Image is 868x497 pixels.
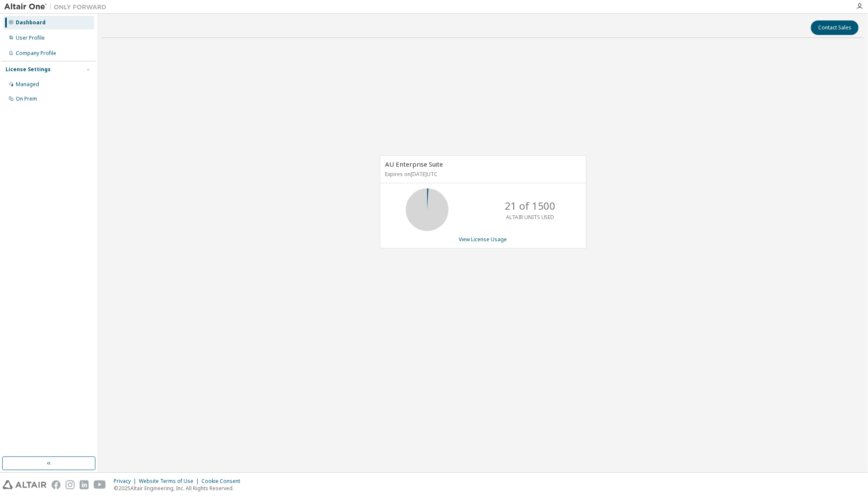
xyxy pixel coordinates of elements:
div: Managed [16,81,39,88]
img: instagram.svg [66,480,75,489]
div: Website Terms of Use [139,478,201,485]
p: Expires on [DATE] UTC [385,170,579,178]
p: © 2025 Altair Engineering, Inc. All Rights Reserved. [114,485,245,492]
img: altair_logo.svg [3,480,46,489]
div: On Prem [16,95,37,102]
div: Privacy [114,478,139,485]
div: Cookie Consent [201,478,245,485]
a: View License Usage [459,236,507,243]
span: AU Enterprise Suite [385,160,443,168]
img: Altair One [4,3,111,11]
p: 21 of 1500 [505,199,556,213]
p: ALTAIR UNITS USED [506,214,555,221]
img: youtube.svg [94,480,106,489]
div: Dashboard [16,19,46,26]
div: License Settings [6,66,51,73]
div: User Profile [16,35,45,41]
button: Contact Sales [811,20,859,35]
img: linkedin.svg [80,480,89,489]
img: facebook.svg [52,480,60,489]
div: Company Profile [16,50,56,57]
